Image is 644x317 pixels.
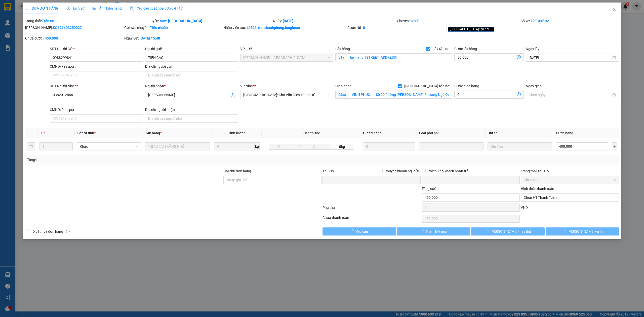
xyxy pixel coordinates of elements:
[524,176,616,184] span: Chưa thu
[454,53,514,61] input: Cước lấy hàng
[148,18,272,24] div: Tuyến:
[303,131,320,135] span: Kích thước
[323,227,396,235] button: Yêu cầu
[526,47,539,51] label: Ngày lấy
[145,83,238,89] div: Người nhận
[347,53,452,61] input: Lấy tận nơi
[486,128,554,138] th: Ghi chú
[517,92,521,96] span: dollar-circle
[223,176,321,184] input: Ghi chú đơn hàng
[150,26,168,30] b: Tiêu chuẩn
[80,143,138,150] span: Khác
[422,187,438,191] span: Tổng cước
[269,144,290,150] input: D
[124,25,222,30] div: Gói vận chuyển:
[335,53,347,61] span: Lấy
[223,169,251,173] label: Ghi chú đơn hàng
[524,194,616,201] span: Chọn HT Thanh Toán
[145,64,238,69] div: Địa chỉ người gửi
[31,229,65,234] span: Xuất hóa đơn hàng
[145,114,238,123] input: Địa chỉ của người nhận
[531,19,549,23] b: 29E-097.92
[39,131,44,135] span: SL
[363,131,382,135] span: Giá trị hàng
[243,54,330,61] span: Hồ Chí Minh : Kho Quận 12
[77,131,96,135] span: Đơn vị tính
[145,131,162,135] span: Tên hàng
[363,26,365,30] b: 0
[290,144,311,150] input: R
[124,35,222,41] div: Ngày GD:
[491,229,531,234] span: [PERSON_NAME] thay đổi
[145,46,238,52] div: Người gửi
[517,55,521,59] span: dollar-circle
[454,47,477,51] label: Cước lấy hàng
[160,19,202,23] b: Nam [GEOGRAPHIC_DATA]
[454,84,479,88] label: Cước giao hàng
[397,227,470,235] button: Thêm ĐH mới
[556,131,573,135] span: Cước hàng
[42,19,54,23] b: Trên xe
[383,168,421,174] span: Chuyển khoản ng. gửi
[356,229,368,234] span: Yêu cầu
[228,131,246,135] span: Định lượng
[521,187,554,191] label: Hình thức thanh toán
[396,18,520,24] div: Chuyến:
[521,168,619,174] div: Trạng thái Thu Hộ
[607,3,621,17] button: Close
[50,107,143,112] div: CMND/Passport
[25,18,149,24] div: Trạng thái:
[247,26,300,30] b: 43523_tranthanhphong.longhoan
[240,84,254,88] span: VP Nhận
[363,142,415,150] input: 0
[93,7,96,10] span: picture
[50,64,143,69] div: CMND/Passport
[410,19,419,23] b: 23:00
[521,206,528,210] span: VND
[612,7,616,11] span: close
[255,142,260,150] span: kg
[520,18,619,24] div: Số xe:
[490,28,492,30] span: close
[50,46,143,52] div: SĐT Người Gửi
[454,91,514,99] input: Cước giao hàng
[27,157,248,163] div: Tổng: 1
[471,227,545,235] button: [PERSON_NAME] thay đổi
[130,7,134,11] img: icon
[426,229,447,234] span: Thêm ĐH mới
[612,142,617,150] button: plus
[231,93,235,97] span: user-add
[448,27,494,32] span: [GEOGRAPHIC_DATA] tận nơi
[349,91,452,99] input: Giao tận nơi
[420,229,426,233] span: loading
[322,205,421,214] div: Phụ thu
[25,6,59,10] span: SỬA ĐƠN HÀNG
[25,25,123,30] div: [PERSON_NAME]:
[546,227,619,235] button: [PERSON_NAME] và In
[66,230,70,233] span: info-circle
[526,84,542,88] label: Ngày giao
[347,25,446,30] div: Cước rồi :
[430,46,452,52] span: Lấy tận nơi
[323,169,334,173] span: Thu Hộ
[25,35,123,41] div: Chưa cước :
[93,6,122,10] span: Ảnh kiện hàng
[322,215,421,224] div: Chưa thanh toán
[488,142,552,150] input: Ghi Chú
[562,229,568,233] span: loading
[240,46,333,52] div: VP gửi
[350,229,356,233] span: loading
[243,91,330,99] span: Hà Nội: Kho Văn Điển Thanh Trì
[417,128,486,138] th: Loại phụ phí
[45,36,58,40] b: 450.000
[145,107,238,112] div: Địa chỉ người nhận
[50,83,143,89] div: SĐT Người Nhận
[568,229,603,234] span: [PERSON_NAME] và In
[402,83,452,89] span: [GEOGRAPHIC_DATA] tận nơi
[529,55,611,60] input: Ngày lấy
[145,142,210,150] input: VD: Bàn, Ghế
[140,36,160,40] b: [DATE] 15:48
[223,25,346,30] div: Nhân viên tạo:
[529,92,611,98] input: Ngày giao
[335,84,351,88] span: Giao hàng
